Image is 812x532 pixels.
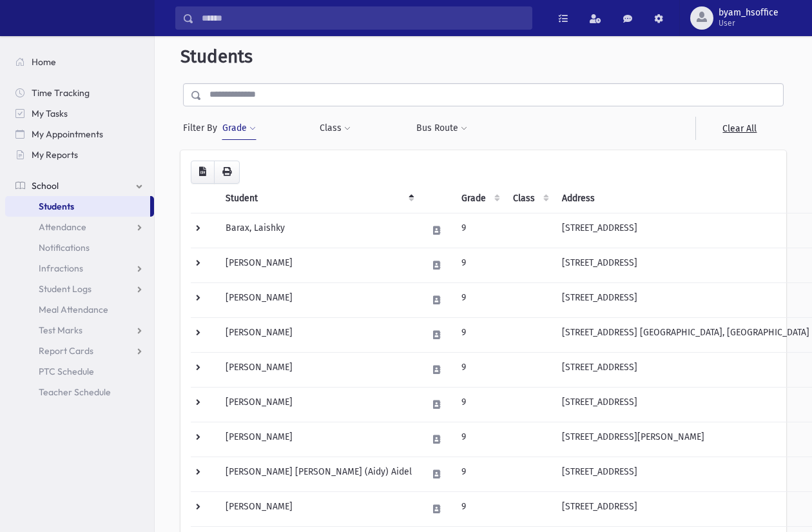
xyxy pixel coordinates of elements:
th: Grade: activate to sort column ascending [454,184,505,213]
a: Report Cards [5,340,154,361]
a: Time Tracking [5,83,154,103]
a: Infractions [5,258,154,279]
td: [PERSON_NAME] [218,352,420,387]
td: 9 [454,491,505,526]
td: 9 [454,422,505,457]
a: Attendance [5,217,154,237]
span: My Appointments [32,128,103,140]
span: Notifications [39,242,90,253]
span: byam_hsoffice [719,8,778,18]
button: Bus Route [416,117,468,140]
span: Infractions [39,262,83,274]
a: Teacher Schedule [5,382,154,402]
span: Attendance [39,221,86,233]
span: PTC Schedule [39,366,94,377]
th: Student: activate to sort column descending [218,184,420,213]
span: Students [180,46,253,67]
td: [PERSON_NAME] [218,317,420,352]
a: My Tasks [5,103,154,124]
span: School [32,180,59,192]
td: [PERSON_NAME] [PERSON_NAME] (Aidy) Aidel [218,457,420,491]
td: [PERSON_NAME] [218,387,420,422]
td: [PERSON_NAME] [218,248,420,282]
td: 9 [454,387,505,422]
span: Home [32,56,56,68]
span: Filter By [183,121,222,135]
span: My Tasks [32,108,68,119]
span: My Reports [32,149,78,161]
span: Teacher Schedule [39,386,111,398]
span: Test Marks [39,324,82,336]
button: Class [319,117,351,140]
td: 9 [454,282,505,317]
a: Student Logs [5,279,154,299]
td: 9 [454,352,505,387]
td: [PERSON_NAME] [218,491,420,526]
td: 9 [454,457,505,491]
a: Clear All [695,117,784,140]
a: Notifications [5,237,154,258]
td: 9 [454,248,505,282]
td: 9 [454,213,505,248]
span: Meal Attendance [39,304,108,315]
a: Students [5,196,150,217]
td: [PERSON_NAME] [218,422,420,457]
input: Search [194,6,532,30]
th: Class: activate to sort column ascending [505,184,554,213]
span: Students [39,201,74,212]
span: Report Cards [39,345,93,357]
a: PTC Schedule [5,361,154,382]
button: CSV [191,161,215,184]
img: AdmirePro [10,5,36,31]
a: School [5,175,154,196]
td: [PERSON_NAME] [218,282,420,317]
a: Meal Attendance [5,299,154,320]
button: Grade [222,117,256,140]
td: Barax, Laishky [218,213,420,248]
span: User [719,18,778,28]
span: Time Tracking [32,87,90,99]
a: Home [5,52,154,72]
button: Print [214,161,240,184]
span: Student Logs [39,283,92,295]
a: Test Marks [5,320,154,340]
a: My Appointments [5,124,154,144]
td: 9 [454,317,505,352]
a: My Reports [5,144,154,165]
